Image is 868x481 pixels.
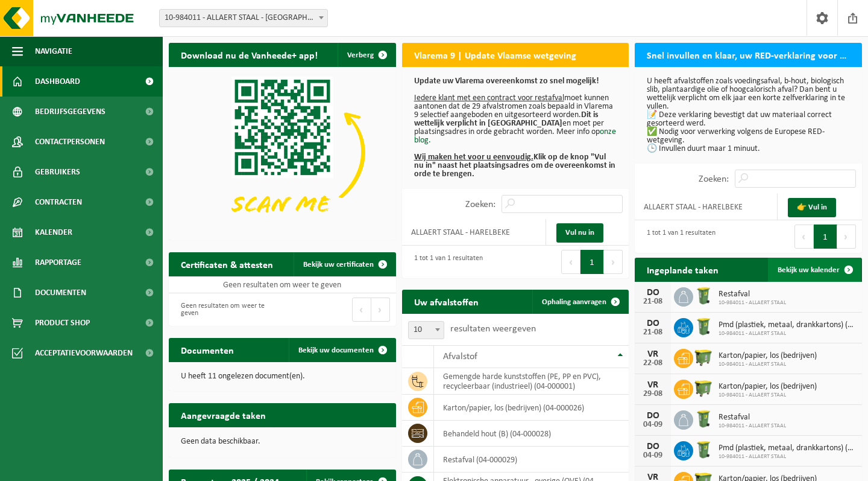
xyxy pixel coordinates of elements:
span: Pmd (plastiek, metaal, drankkartons) (bedrijven) [719,320,856,330]
p: U heeft 11 ongelezen document(en). [181,372,384,381]
u: Iedere klant met een contract voor restafval [414,94,564,103]
button: Previous [352,298,371,322]
img: WB-0240-HPE-GN-50 [693,285,714,306]
div: Geen resultaten om weer te geven [175,296,276,323]
span: Bekijk uw kalender [778,266,840,274]
a: 👉 Vul in [788,198,836,217]
a: Ophaling aanvragen [532,290,627,314]
td: restafval (04-000029) [434,447,629,473]
u: Wij maken het voor u eenvoudig. [414,153,533,162]
button: Previous [794,225,814,249]
a: Bekijk uw documenten [289,338,395,362]
div: 1 tot 1 van 1 resultaten [408,249,483,275]
button: Next [371,298,390,322]
div: DO [641,411,665,421]
div: VR [641,349,665,359]
button: 1 [580,250,604,274]
span: Bedrijfsgegevens [35,97,105,127]
span: 10-984011 - ALLAERT STAAL [719,392,817,399]
span: Product Shop [35,308,90,338]
p: Geen data beschikbaar. [181,438,384,446]
b: Dit is wettelijk verplicht in [GEOGRAPHIC_DATA] [414,110,599,128]
span: Karton/papier, los (bedrijven) [719,382,817,392]
button: Next [604,250,623,274]
span: Verberg [347,51,374,59]
img: Download de VHEPlus App [169,67,396,238]
h2: Certificaten & attesten [169,252,285,276]
div: 22-08 [641,359,665,368]
span: 10-984011 - ALLAERT STAAL [719,330,856,337]
span: 10-984011 - ALLAERT STAAL [719,299,786,307]
div: DO [641,288,665,298]
b: Update uw Vlarema overeenkomst zo snel mogelijk! [414,77,599,86]
h2: Uw afvalstoffen [402,290,491,313]
a: Bekijk uw certificaten [294,252,395,276]
span: 10-984011 - ALLAERT STAAL [719,453,856,460]
span: Bekijk uw documenten [298,346,374,354]
div: 04-09 [641,451,665,460]
button: 1 [814,225,837,249]
span: Karton/papier, los (bedrijven) [719,351,817,361]
td: Geen resultaten om weer te geven [169,276,396,293]
span: Pmd (plastiek, metaal, drankkartons) (bedrijven) [719,444,856,453]
p: moet kunnen aantonen dat de 29 afvalstromen zoals bepaald in Vlarema 9 selectief aangeboden en ui... [414,77,617,179]
span: Acceptatievoorwaarden [35,338,133,368]
img: WB-1100-HPE-GN-50 [693,347,714,368]
a: Bekijk uw kalender [768,258,861,282]
button: Previous [561,250,580,274]
h2: Aangevraagde taken [169,403,278,427]
h2: Download nu de Vanheede+ app! [169,43,330,66]
span: Contactpersonen [35,127,105,157]
span: Contracten [35,187,82,217]
span: 10 [408,321,444,339]
img: WB-1100-HPE-GN-50 [693,378,714,398]
b: Klik op de knop "Vul nu in" naast het plaatsingsadres om de overeenkomst in orde te brengen. [414,153,615,179]
button: Verberg [338,43,395,67]
span: Gebruikers [35,157,80,187]
span: Afvalstof [443,352,477,362]
img: WB-0240-HPE-GN-50 [693,409,714,429]
span: Dashboard [35,66,80,97]
div: 29-08 [641,390,665,398]
h2: Snel invullen en klaar, uw RED-verklaring voor 2025 [635,43,862,66]
div: VR [641,380,665,390]
td: gemengde harde kunststoffen (PE, PP en PVC), recycleerbaar (industrieel) (04-000001) [434,368,629,395]
div: 21-08 [641,328,665,337]
label: Zoeken: [465,200,495,209]
span: Ophaling aanvragen [542,298,606,306]
div: DO [641,319,665,328]
span: 10-984011 - ALLAERT STAAL [719,361,817,368]
img: WB-0240-HPE-GN-50 [693,316,714,337]
p: U heeft afvalstoffen zoals voedingsafval, b-hout, biologisch slib, plantaardige olie of hoogcalor... [647,77,850,153]
span: 10 [409,322,444,339]
div: 04-09 [641,421,665,429]
span: 10-984011 - ALLAERT STAAL [719,422,786,430]
button: Next [837,225,856,249]
span: Navigatie [35,36,72,66]
span: Rapportage [35,247,81,278]
label: resultaten weergeven [450,324,536,334]
span: 10-984011 - ALLAERT STAAL - HARELBEKE [160,10,327,27]
a: onze blog. [414,127,616,145]
h2: Vlarema 9 | Update Vlaamse wetgeving [402,43,588,66]
label: Zoeken: [699,174,729,184]
span: Kalender [35,217,72,247]
td: ALLAERT STAAL - HARELBEKE [635,194,778,220]
h2: Ingeplande taken [635,258,731,281]
a: Vul nu in [556,223,603,243]
div: 1 tot 1 van 1 resultaten [641,223,715,250]
td: behandeld hout (B) (04-000028) [434,421,629,447]
span: Bekijk uw certificaten [303,261,374,269]
div: 21-08 [641,298,665,306]
td: ALLAERT STAAL - HARELBEKE [402,219,546,246]
img: WB-0240-HPE-GN-50 [693,439,714,460]
span: Documenten [35,278,86,308]
span: Restafval [719,413,786,422]
span: 10-984011 - ALLAERT STAAL - HARELBEKE [159,9,328,27]
h2: Documenten [169,338,246,362]
span: Restafval [719,290,786,299]
div: DO [641,442,665,451]
td: karton/papier, los (bedrijven) (04-000026) [434,395,629,421]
